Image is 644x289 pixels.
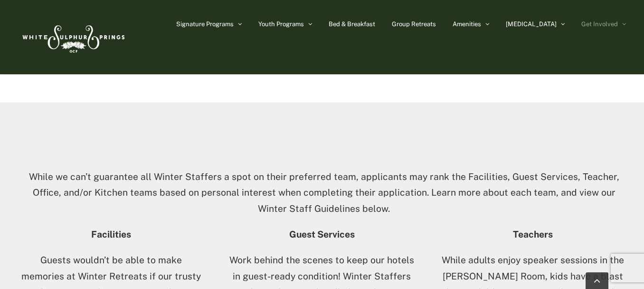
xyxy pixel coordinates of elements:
strong: Guest Services [289,229,355,239]
span: [MEDICAL_DATA] [506,21,557,27]
span: Get Involved [581,21,618,27]
span: Bed & Breakfast [329,21,375,27]
span: Group Retreats [392,21,436,27]
p: While we can’t guarantee all Winter Staffers a spot on their preferred team, applicants may rank ... [22,169,626,217]
span: Amenities [453,21,481,27]
span: Signature Programs [176,21,234,27]
span: Youth Programs [258,21,304,27]
strong: Facilities [91,229,131,239]
strong: Teachers [513,229,553,239]
img: White Sulphur Springs Logo [18,15,127,60]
